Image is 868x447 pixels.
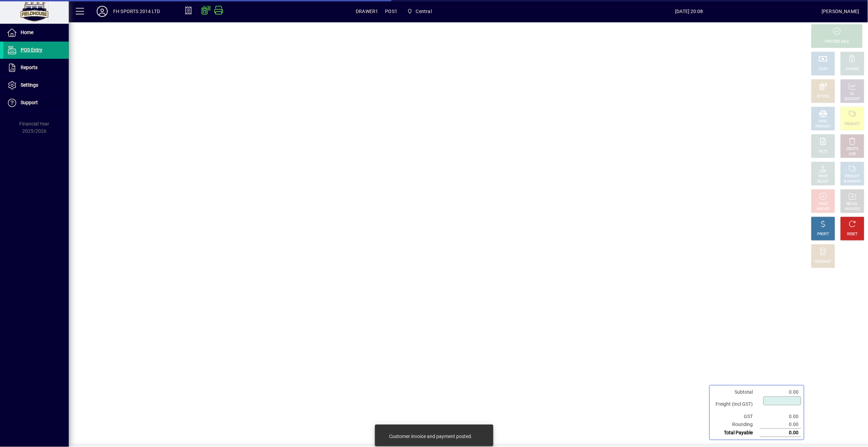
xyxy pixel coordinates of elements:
span: POS Entry [21,47,42,53]
span: Central [404,5,435,18]
span: Central [416,6,432,17]
div: CASH [819,67,828,72]
span: POS1 [385,6,398,17]
a: Settings [3,77,69,94]
div: DISCOUNT [815,259,832,264]
span: Settings [21,82,38,88]
div: RECALL [847,201,859,207]
div: RESET [847,232,858,237]
td: 0.00 [760,413,801,421]
td: GST [712,413,760,421]
span: Reports [21,65,37,70]
td: 0.00 [760,429,801,437]
div: PROCESS SALE [825,39,849,44]
div: FH SPORTS 2014 LTD [113,6,160,17]
div: PRODUCT [815,124,831,129]
div: NOTE [819,149,828,154]
div: CHARGE [846,67,859,72]
a: Home [3,24,69,41]
td: Rounding [712,421,760,429]
div: MISC [819,119,827,124]
a: Reports [3,59,69,76]
div: EFTPOS [817,94,830,99]
td: Total Payable [712,429,760,437]
div: HOLD [819,201,828,207]
div: PRICE [819,174,828,179]
div: PROFIT [817,232,829,237]
div: SELECT [817,179,829,184]
td: Subtotal [712,388,760,396]
div: PRODUCT [845,122,860,127]
a: Support [3,94,69,111]
div: PRODUCT [845,174,860,179]
span: DRAWER1 [356,6,378,17]
td: 0.00 [760,421,801,429]
div: INVOICES [845,207,860,212]
span: Support [21,100,38,105]
div: SUMMARY [844,179,861,184]
span: Home [21,30,33,35]
div: INVOICE [817,207,829,212]
button: Profile [91,5,113,18]
td: 0.00 [760,388,801,396]
div: [PERSON_NAME] [822,6,859,17]
div: LINE [849,152,856,157]
span: [DATE] 20:08 [557,6,822,17]
td: Freight (Incl GST) [712,396,760,413]
div: DELETE [847,146,858,152]
div: GL [850,91,855,97]
div: Customer invoice and payment posted. [389,433,472,440]
div: ACCOUNT [845,97,860,102]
